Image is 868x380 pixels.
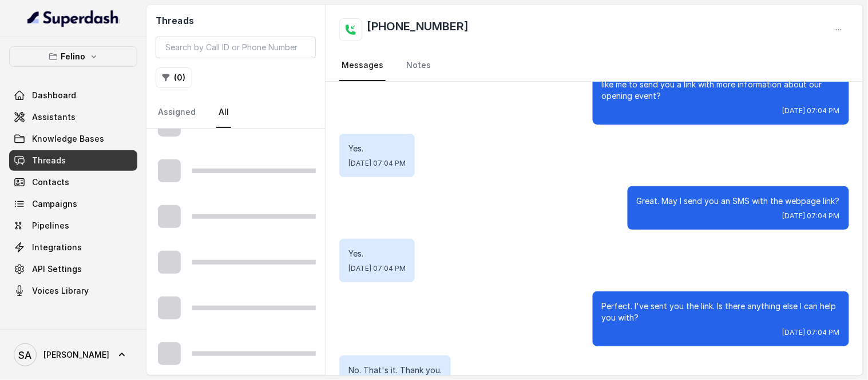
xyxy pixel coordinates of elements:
span: Campaigns [32,198,77,210]
button: Felino [9,46,137,67]
p: No. That's it. Thank you. [348,365,442,376]
span: [DATE] 07:04 PM [783,328,840,337]
span: [DATE] 07:04 PM [783,106,840,115]
span: [PERSON_NAME] [43,349,109,361]
span: Knowledge Bases [32,133,104,145]
span: Integrations [32,242,82,253]
a: Assigned [156,97,198,128]
a: All [216,97,231,128]
p: Yes. [348,143,406,154]
span: Assistants [32,111,76,123]
a: Dashboard [9,85,137,106]
a: Integrations [9,237,137,258]
img: light.svg [27,9,120,27]
p: Great. May I send you an SMS with the webpage link? [637,195,840,207]
span: Dashboard [32,90,76,101]
p: We're opening at four PM on September fifteenth. Would you like me to send you a link with more i... [602,67,840,102]
span: [DATE] 07:04 PM [348,264,406,273]
span: [DATE] 07:04 PM [783,211,840,221]
a: [PERSON_NAME] [9,339,137,371]
a: Messages [339,50,386,81]
a: API Settings [9,259,137,279]
a: Voices Library [9,281,137,301]
span: Threads [32,155,66,166]
a: Notes [404,50,433,81]
span: Pipelines [32,220,69,231]
span: Contacts [32,177,69,188]
nav: Tabs [156,97,316,128]
a: Campaigns [9,194,137,214]
a: Knowledge Bases [9,129,137,149]
button: (0) [156,67,192,88]
span: [DATE] 07:04 PM [348,159,406,168]
span: Voices Library [32,285,89,297]
a: Threads [9,150,137,171]
span: API Settings [32,263,82,275]
nav: Tabs [339,50,849,81]
h2: [PHONE_NUMBER] [367,18,469,41]
a: Assistants [9,107,137,127]
a: Pipelines [9,215,137,236]
text: SA [19,349,32,361]
p: Perfect. I've sent you the link. Is there anything else I can help you with? [602,301,840,323]
h2: Threads [156,14,316,27]
p: Yes. [348,248,406,259]
a: Contacts [9,172,137,193]
p: Felino [61,50,86,63]
input: Search by Call ID or Phone Number [156,37,316,58]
